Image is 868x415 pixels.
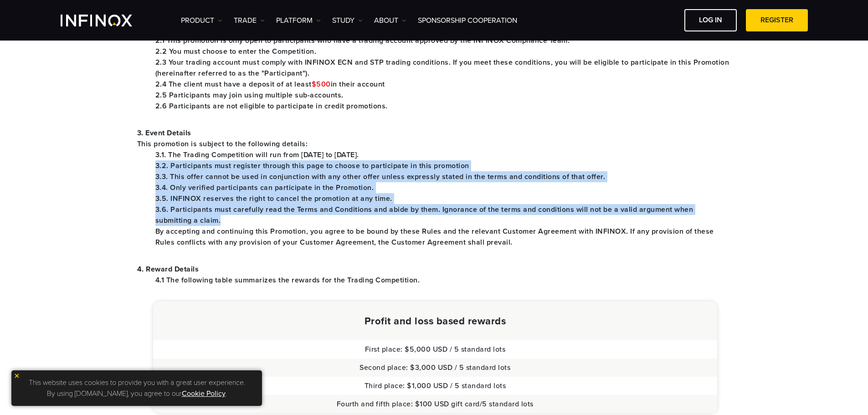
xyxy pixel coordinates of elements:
[155,183,374,192] font: 3.4. Only verified participants can participate in the Promotion.
[276,15,321,26] a: platform
[155,36,570,45] font: 2.1 This promotion is only open to participants who have a trading account approved by the INFINO...
[181,15,222,26] a: product
[155,172,606,181] font: 3.3. This offer cannot be used in conjunction with any other offer unless expressly stated in the...
[137,265,199,274] font: 4. Reward Details
[155,205,693,225] font: 3.6. Participants must carefully read the Terms and Conditions and abide by them. Ignorance of th...
[360,363,510,372] font: Second place: $3,000 USD / 5 standard lots
[684,9,737,31] a: log in
[155,227,714,247] font: By accepting and continuing this Promotion, you agree to be bound by these Rules and the relevant...
[234,15,265,26] a: trade
[137,128,191,138] font: 3. Event Details
[374,15,406,26] a: about
[418,15,517,26] a: Sponsorship Cooperation
[760,15,793,25] font: register
[155,80,312,89] font: 2.4 The client must have a deposit of at least
[14,373,20,379] img: yellow close icon
[746,9,808,31] a: register
[137,139,308,149] font: This promotion is subject to the following details:
[234,16,257,25] font: trade
[155,161,469,170] font: 3.2. Participants must register through this page to choose to participate in this promotion
[155,102,388,111] font: 2.6 Participants are not eligible to participate in credit promotions.
[276,16,313,25] font: platform
[61,15,154,26] a: INFINOX Logo
[418,16,517,25] font: Sponsorship Cooperation
[332,15,363,26] a: study
[226,389,227,398] font: .
[155,150,359,159] font: 3.1. The Trading Competition will run from [DATE] to [DATE].
[155,91,344,100] font: 2.5 Participants may join using multiple sub-accounts.
[365,315,506,327] font: Profit and loss based rewards
[155,276,420,285] font: 4.1 The following table summarizes the rewards for the Trading Competition.
[331,80,385,89] font: in their account
[332,16,354,25] font: study
[29,378,245,398] font: This website uses cookies to provide you with a great user experience. By using [DOMAIN_NAME], yo...
[181,16,214,25] font: product
[312,80,331,89] font: $500
[155,194,392,203] font: 3.5. INFINOX reserves the right to cancel the promotion at any time.
[699,15,722,25] font: log in
[337,400,534,409] font: Fourth and fifth place: $100 USD gift card/5 standard lots
[182,389,226,398] a: Cookie Policy
[374,16,398,25] font: about
[155,58,729,78] font: 2.3 Your trading account must comply with INFINOX ECN and STP trading conditions. If you meet the...
[365,345,506,354] font: First place: $5,000 USD / 5 standard lots
[155,47,317,56] font: 2.2 You must choose to enter the Competition.
[365,381,506,390] font: Third place: $1,000 USD / 5 standard lots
